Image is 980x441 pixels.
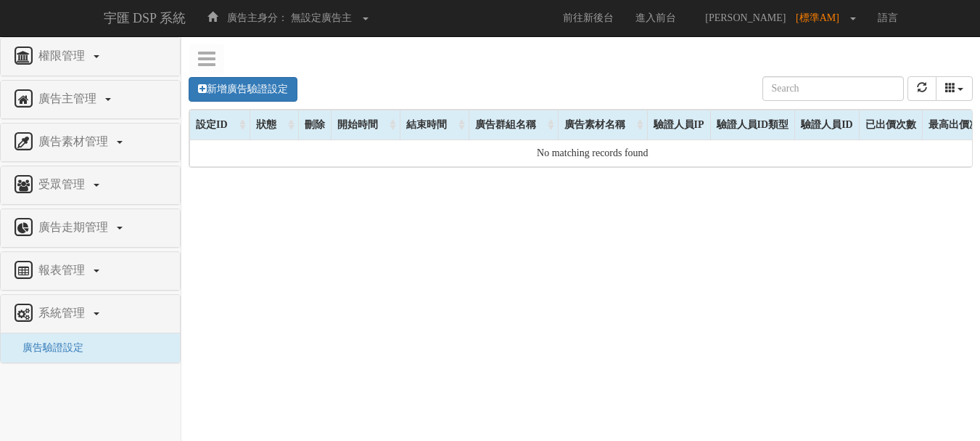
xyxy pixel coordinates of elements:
span: 廣告主身分： [227,12,288,23]
button: columns [936,76,973,101]
a: 新增廣告驗證設定 [189,77,297,102]
span: 無設定廣告主 [291,12,352,23]
div: 驗證人員IP [648,110,710,139]
div: 刪除 [299,110,331,139]
button: refresh [907,76,936,101]
div: Columns [936,76,973,101]
div: 狀態 [250,110,298,139]
div: 結束時間 [400,110,469,139]
a: 報表管理 [12,259,169,283]
div: 廣告素材名稱 [559,110,647,139]
span: 系統管理 [35,307,92,319]
span: 權限管理 [35,49,92,62]
span: 受眾管理 [35,178,92,190]
span: 報表管理 [35,264,92,276]
a: 廣告走期管理 [12,217,169,240]
input: Search [762,76,904,101]
div: 設定ID [190,110,250,139]
span: 廣告素材管理 [35,135,115,147]
a: 系統管理 [12,302,169,325]
span: 廣告主管理 [35,92,104,105]
a: 廣告素材管理 [12,131,169,154]
div: 廣告群組名稱 [469,110,558,139]
div: 驗證人員ID [795,110,859,139]
a: 廣告驗證設定 [12,342,83,353]
a: 受眾管理 [12,174,169,197]
div: 開始時間 [332,110,400,139]
a: 廣告主管理 [12,88,169,111]
span: [標準AM] [796,12,847,23]
div: 驗證人員ID類型 [711,110,795,139]
span: 廣告走期管理 [35,221,115,233]
span: [PERSON_NAME] [698,12,793,23]
div: 已出價次數 [860,110,922,139]
a: 權限管理 [12,45,169,68]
